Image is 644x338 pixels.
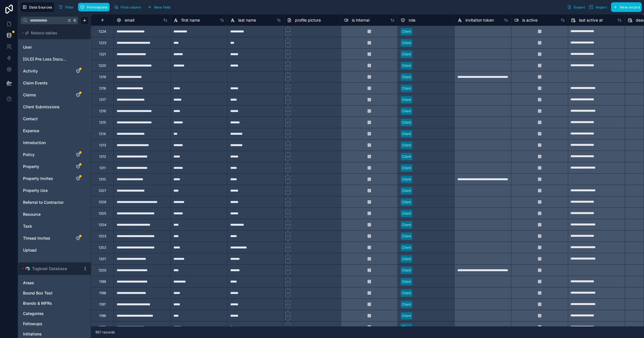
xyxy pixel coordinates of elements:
[99,143,106,148] div: 1213
[20,278,89,287] div: Areas
[20,210,89,219] div: Resource
[145,3,172,11] button: New field
[23,235,69,241] a: Thread Invites
[20,29,85,37] button: Noloco tables
[596,5,607,9] span: Import
[23,44,69,50] a: User
[402,245,411,250] div: Client
[23,80,48,86] span: Claim Events
[99,29,106,34] div: 1224
[99,245,106,250] div: 1202
[23,128,39,134] span: Expense
[587,2,609,12] button: Import
[125,17,134,23] span: email
[402,74,411,80] div: Client
[402,143,411,148] div: Client
[23,223,32,229] span: Task
[20,222,89,231] div: Task
[402,211,411,216] div: Client
[352,17,369,23] span: is internal
[23,140,69,146] a: Introduction
[99,200,106,204] div: 1206
[23,211,41,217] span: Resource
[23,300,75,306] a: Brands & MFRs
[32,266,67,271] span: Tugboat Database
[620,5,640,9] span: New record
[465,17,494,23] span: invitation token
[23,331,75,337] a: Initiations
[23,116,69,122] a: Contact
[23,321,42,327] span: Followups
[99,154,106,159] div: 1212
[23,176,69,181] a: Property Invites
[402,234,411,239] div: Client
[23,280,34,286] span: Areas
[402,313,411,318] div: Client
[31,30,57,36] span: Noloco tables
[181,17,200,23] span: first name
[87,5,107,9] span: Permissions
[99,234,106,239] div: 1203
[402,279,411,284] div: Client
[23,188,69,193] a: Property Use
[23,128,69,134] a: Expense
[20,90,89,99] div: Claims
[238,17,256,23] span: last name
[23,104,60,110] span: Client Submissions
[402,256,411,262] div: Client
[23,68,69,74] a: Activity
[23,223,69,229] a: Task
[23,321,75,327] a: Followups
[20,102,89,111] div: Client Submissions
[23,92,69,98] a: Claims
[23,211,69,217] a: Resource
[23,290,53,296] span: Bound Box Test
[609,2,642,12] a: New record
[23,176,53,181] span: Property Invites
[402,188,411,193] div: Client
[20,246,89,255] div: Upload
[611,2,642,12] button: New record
[402,86,411,91] div: Client
[95,18,109,22] div: #
[402,291,411,296] div: Client
[99,279,106,284] div: 1199
[23,152,69,157] a: Policy
[112,3,143,11] button: Find column
[99,63,106,68] div: 1220
[20,289,89,298] div: Bound Box Test
[23,116,38,122] span: Contact
[99,98,106,102] div: 1217
[20,55,89,64] div: [OLD] Pre Loss Documentation
[25,266,30,271] img: Airtable Logo
[95,330,115,335] span: 957 records
[402,52,411,57] div: Client
[402,40,411,45] div: Client
[402,154,411,159] div: Client
[579,17,603,23] span: last active at
[154,5,170,9] span: New field
[402,268,411,273] div: Client
[402,131,411,136] div: Client
[99,211,106,216] div: 1205
[23,140,46,146] span: Introduction
[20,186,89,195] div: Property Use
[20,234,89,243] div: Thread Invites
[23,311,75,316] a: Categories
[23,56,69,62] a: [OLD] Pre Loss Documentation
[402,222,411,227] div: Client
[57,3,76,11] button: Filter
[402,165,411,171] div: Client
[99,86,106,91] div: 1218
[65,5,74,9] span: Filter
[99,75,106,79] div: 1219
[99,223,106,227] div: 1204
[99,177,106,182] div: 1210
[20,138,89,147] div: Introduction
[23,247,69,253] a: Upload
[99,132,106,136] div: 1214
[402,325,411,330] div: Client
[20,2,54,12] button: Data Sources
[23,164,39,169] span: Property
